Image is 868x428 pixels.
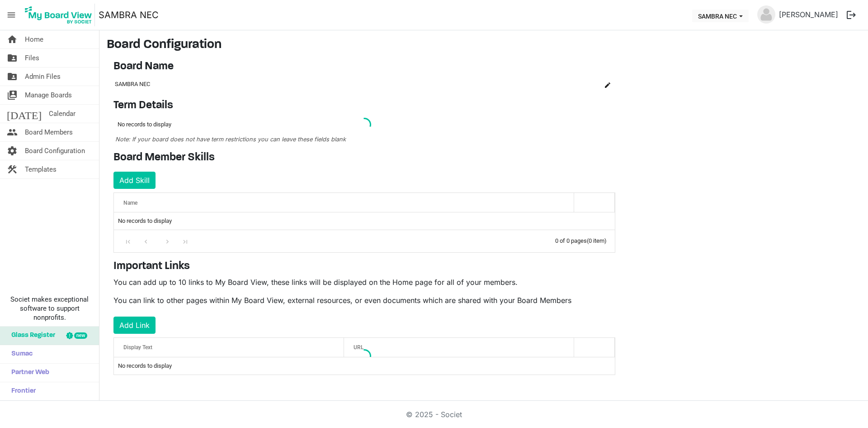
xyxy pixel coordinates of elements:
span: Glass Register [7,327,55,345]
button: logout [842,5,861,24]
span: Sumac [7,345,33,363]
button: Add Link [113,317,156,334]
span: Board Configuration [25,142,85,160]
span: Frontier [7,382,36,400]
h3: Board Configuration [107,38,861,53]
td: is Command column column header [584,77,615,92]
span: Note: If your board does not have term restrictions you can leave these fields blank [115,136,346,143]
span: switch_account [7,86,18,104]
a: SAMBRA NEC [99,6,159,24]
span: Templates [25,160,57,178]
span: [DATE] [7,105,42,123]
div: Go to previous page [140,235,152,247]
span: folder_shared [7,67,18,86]
span: people [7,123,18,141]
img: no-profile-picture.svg [757,5,775,24]
span: home [7,30,18,48]
button: SAMBRA NEC dropdownbutton [692,10,749,22]
a: [PERSON_NAME] [775,5,842,24]
h4: Important Links [113,260,615,273]
button: Edit [601,78,614,91]
h4: Term Details [113,99,615,112]
img: My Board View Logo [22,4,95,26]
span: Home [25,30,43,48]
td: SAMBRA NEC column header Name [113,77,584,92]
span: Admin Files [25,67,61,86]
p: You can add up to 10 links to My Board View, these links will be displayed on the Home page for a... [113,277,615,288]
div: Go to next page [161,235,174,247]
span: Files [25,49,39,67]
p: You can link to other pages within My Board View, external resources, or even documents which are... [113,295,615,306]
div: Go to first page [122,235,134,247]
button: Add Skill [113,172,156,189]
td: No records to display [114,212,615,230]
span: Board Members [25,123,73,141]
div: 0 of 0 pages (0 item) [555,230,615,250]
span: Name [123,200,137,206]
span: menu [3,6,20,24]
span: settings [7,142,18,160]
span: Societ makes exceptional software to support nonprofits. [4,295,95,322]
span: folder_shared [7,49,18,67]
span: 0 of 0 pages [555,237,587,244]
div: Go to last page [179,235,191,247]
span: Partner Web [7,364,49,382]
h4: Board Member Skills [113,151,615,164]
div: new [74,332,87,339]
span: construction [7,160,18,178]
a: My Board View Logo [22,4,99,26]
span: (0 item) [587,237,607,244]
a: © 2025 - Societ [406,410,462,419]
span: Calendar [49,105,75,123]
span: Manage Boards [25,86,72,104]
h4: Board Name [113,60,615,73]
